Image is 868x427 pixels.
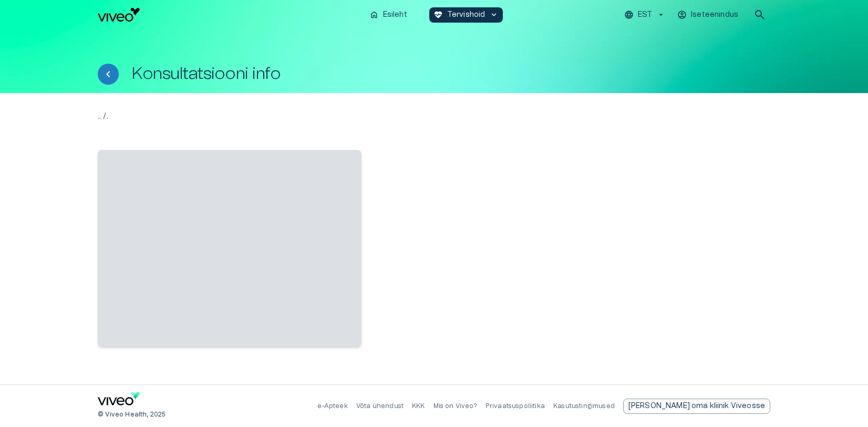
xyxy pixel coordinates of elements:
p: EST [638,9,652,21]
p: Tervishoid [447,9,485,21]
span: keyboard_arrow_down [489,10,499,19]
a: e-Apteek [317,403,347,409]
a: Navigate to homepage [98,8,361,22]
button: EST [623,7,667,23]
p: © Viveo Health, 2025 [98,410,166,419]
button: open search modal [749,4,770,25]
span: ecg_heart [433,10,443,19]
p: Esileht [383,9,407,21]
span: ‌ [98,150,361,347]
p: .. / . [98,110,770,123]
a: KKK [412,403,425,409]
span: home [369,10,379,19]
a: Kasutustingimused [553,403,615,409]
button: Iseteenindus [676,7,741,23]
div: [PERSON_NAME] oma kliinik Viveosse [623,399,770,414]
p: Mis on Viveo? [433,402,477,411]
button: Tagasi [98,64,119,85]
img: Viveo logo [98,8,140,22]
span: search [753,8,766,21]
a: Navigate to home page [98,392,140,409]
button: homeEsileht [365,7,412,23]
a: Privaatsuspoliitika [485,403,545,409]
a: Send email to partnership request to viveo [623,399,770,414]
p: Iseteenindus [691,9,738,21]
p: Võta ühendust [356,402,404,411]
h1: Konsultatsiooni info [131,65,281,83]
button: ecg_heartTervishoidkeyboard_arrow_down [429,7,503,23]
p: [PERSON_NAME] oma kliinik Viveosse [628,401,765,412]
